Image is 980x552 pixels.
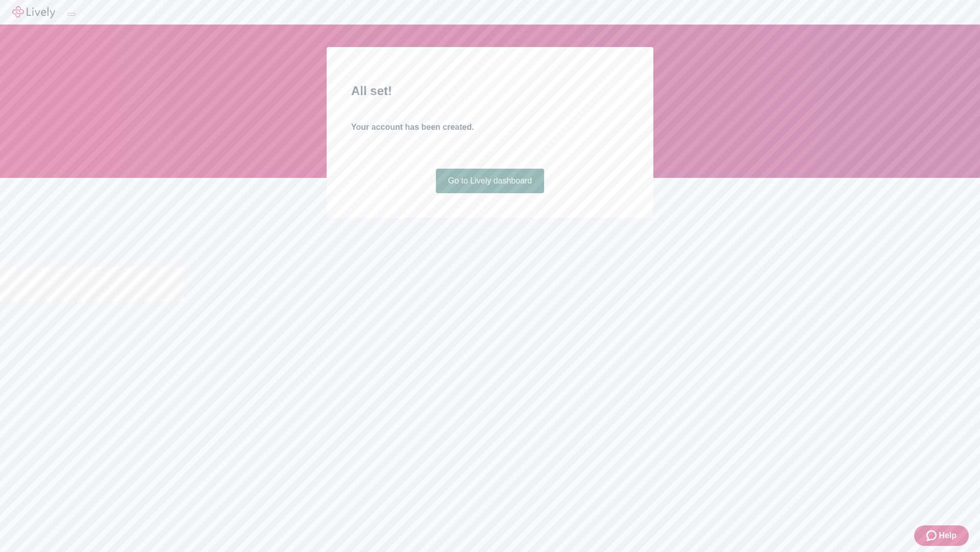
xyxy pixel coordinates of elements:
[939,530,957,542] span: Help
[351,121,629,133] h4: Your account has been created.
[12,6,55,18] img: Lively
[926,530,939,542] svg: Zendesk support icon
[436,169,545,193] a: Go to Lively dashboard
[914,525,969,546] button: Zendesk support iconHelp
[67,13,76,16] button: Log out
[351,82,629,100] h2: All set!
